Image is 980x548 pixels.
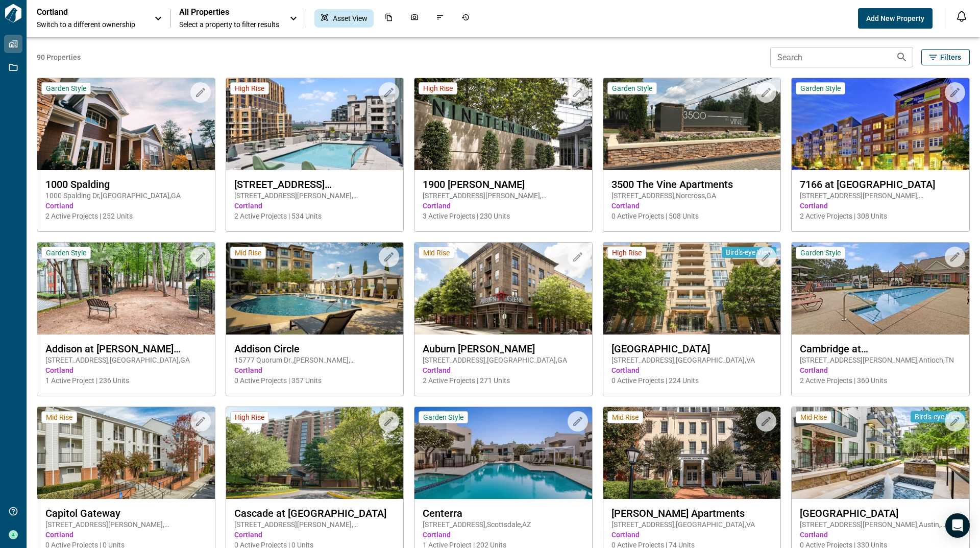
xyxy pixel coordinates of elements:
img: property-asset [414,78,592,170]
img: property-asset [603,78,781,170]
img: property-asset [792,78,969,170]
span: 15777 Quorum Dr. , [PERSON_NAME] , [GEOGRAPHIC_DATA] [234,355,396,365]
span: Cortland [423,530,584,540]
span: Garden Style [800,248,841,257]
img: property-asset [37,78,215,170]
span: Add New Property [866,13,924,23]
span: Mid Rise [235,248,261,257]
button: Search properties [892,47,912,67]
span: [STREET_ADDRESS][PERSON_NAME] , Antioch , TN [800,355,961,365]
span: [STREET_ADDRESS][PERSON_NAME] , [GEOGRAPHIC_DATA] , CO [800,190,961,201]
span: [GEOGRAPHIC_DATA] [611,343,773,355]
span: Bird's-eye View [726,248,772,257]
span: Cortland [45,365,207,375]
span: 2 Active Projects | 271 Units [423,375,584,386]
span: Select a property to filter results [179,19,279,30]
span: 7166 at [GEOGRAPHIC_DATA] [800,178,961,190]
span: Addison at [PERSON_NAME][GEOGRAPHIC_DATA] [45,343,207,355]
span: 1900 [PERSON_NAME] [423,178,584,190]
span: 0 Active Projects | 357 Units [234,375,396,386]
div: Open Intercom Messenger [945,513,970,538]
span: Cortland [423,365,584,375]
span: 0 Active Projects | 224 Units [611,375,773,386]
span: 1 Active Project | 236 Units [45,375,207,386]
span: 2 Active Projects | 534 Units [234,211,396,221]
span: Cortland [800,530,961,540]
span: Garden Style [612,84,652,93]
span: Cortland [611,201,773,211]
span: Garden Style [46,84,86,93]
span: Mid Rise [423,248,450,257]
span: 1000 Spalding [45,178,207,190]
span: [GEOGRAPHIC_DATA] [800,507,961,519]
span: Mid Rise [612,413,639,422]
span: [STREET_ADDRESS][PERSON_NAME] , [GEOGRAPHIC_DATA] , VA [234,519,396,530]
span: Centerra [423,507,584,519]
span: Asset View [333,13,367,23]
span: Garden Style [800,84,841,93]
div: Issues & Info [430,9,450,28]
span: [STREET_ADDRESS] , [GEOGRAPHIC_DATA] , GA [423,355,584,365]
img: property-asset [792,243,969,335]
span: Cortland [234,201,396,211]
img: property-asset [226,407,404,499]
span: [STREET_ADDRESS][PERSON_NAME] [234,178,396,190]
div: Job History [455,9,476,28]
span: Filters [940,52,961,62]
span: Cortland [234,365,396,375]
img: property-asset [226,78,404,170]
span: High Rise [235,413,264,422]
img: property-asset [792,407,969,499]
span: 90 Properties [37,52,766,62]
img: property-asset [414,407,592,499]
span: Cortland [423,201,584,211]
span: Cascade at [GEOGRAPHIC_DATA] [234,507,396,519]
span: Cortland [234,530,396,540]
span: [STREET_ADDRESS][PERSON_NAME] , [GEOGRAPHIC_DATA] , [GEOGRAPHIC_DATA] [423,190,584,201]
button: Add New Property [858,8,933,29]
span: Cortland [611,530,773,540]
span: Auburn [PERSON_NAME] [423,343,584,355]
span: 1000 Spalding Dr , [GEOGRAPHIC_DATA] , GA [45,190,207,201]
span: Capitol Gateway [45,507,207,519]
img: property-asset [603,407,781,499]
span: Switch to a different ownership [37,19,144,30]
span: Cortland [611,365,773,375]
span: 2 Active Projects | 252 Units [45,211,207,221]
span: 3500 The Vine Apartments [611,178,773,190]
button: Open notification feed [953,8,970,25]
span: Cortland [800,201,961,211]
span: 3 Active Projects | 230 Units [423,211,584,221]
span: High Rise [423,84,453,93]
span: Bird's-eye View [915,412,961,421]
span: Mid Rise [46,413,72,422]
span: Cortland [45,201,207,211]
span: All Properties [179,7,279,17]
span: High Rise [235,84,264,93]
span: Garden Style [423,413,463,422]
span: [STREET_ADDRESS][PERSON_NAME] , Austin , [GEOGRAPHIC_DATA] [800,519,961,530]
p: Cortland [37,7,129,17]
span: Cortland [45,530,207,540]
span: Cortland [800,365,961,375]
span: 2 Active Projects | 308 Units [800,211,961,221]
img: property-asset [226,243,404,335]
span: [STREET_ADDRESS][PERSON_NAME] , [GEOGRAPHIC_DATA] , VA [234,190,396,201]
img: property-asset [414,243,592,335]
span: High Rise [612,248,642,257]
button: Filters [921,49,970,65]
span: Addison Circle [234,343,396,355]
div: Asset View [314,9,374,28]
div: Documents [379,9,399,28]
span: [STREET_ADDRESS] , Norcross , GA [611,190,773,201]
span: [STREET_ADDRESS] , [GEOGRAPHIC_DATA] , VA [611,355,773,365]
span: 0 Active Projects | 508 Units [611,211,773,221]
span: Garden Style [46,248,86,257]
span: 2 Active Projects | 360 Units [800,375,961,386]
span: Mid Rise [800,413,827,422]
img: property-asset [603,243,781,335]
span: [PERSON_NAME] Apartments [611,507,773,519]
span: Cambridge at [GEOGRAPHIC_DATA] [800,343,961,355]
span: [STREET_ADDRESS] , Scottsdale , AZ [423,519,584,530]
span: [STREET_ADDRESS][PERSON_NAME] , [GEOGRAPHIC_DATA] , GA [45,519,207,530]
